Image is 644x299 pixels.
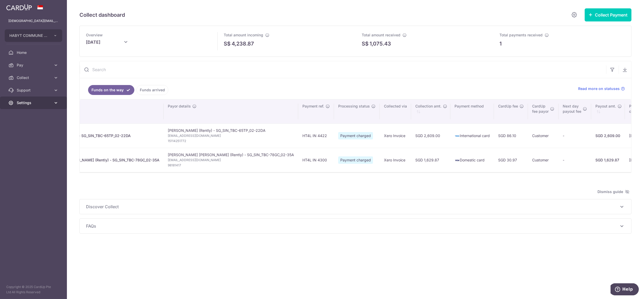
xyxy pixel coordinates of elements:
[528,148,559,172] td: Customer
[164,148,298,172] td: [PERSON_NAME] [PERSON_NAME] (Rently) - SG_SIN_TBC-78GC_02-35A
[5,29,62,42] button: HABYT COMMUNE SINGAPORE 2 PTE. LTD.
[164,123,298,148] td: [PERSON_NAME] (Rently) - SG_SIN_TBC-65TP_02-22DA
[224,40,231,48] span: S$
[232,40,254,48] p: 4,238.87
[33,157,159,163] div: [PERSON_NAME] [PERSON_NAME] (Rently) - SG_SIN_TBC-78GC_02-35A
[80,61,606,78] input: Search
[8,18,59,24] p: [DEMOGRAPHIC_DATA][EMAIL_ADDRESS][DOMAIN_NAME]
[164,99,298,123] th: Payor details
[578,86,625,91] a: Read more on statuses
[380,123,411,148] td: Xero Invoice
[17,75,51,80] span: Collect
[168,163,294,168] span: 98181417
[224,33,263,37] span: Total amount incoming
[17,63,51,68] span: Pay
[338,156,373,164] span: Payment charged
[532,104,549,114] span: CardUp fee payor
[597,189,629,195] span: Dismiss guide
[455,133,460,139] img: american-express-sm-c955881869ff4294d00fd038735fb651958d7f10184fcf1bed3b24c57befb5f2.png
[380,99,411,123] th: Collected via
[362,40,369,48] span: S$
[500,33,543,37] span: Total payments received
[12,4,22,8] span: Help
[595,104,616,109] span: Payout amt.
[86,223,625,229] p: FAQs
[578,86,620,91] span: Read more on statuses
[136,85,168,95] a: Funds arrived
[450,148,494,172] td: Domestic card
[86,33,103,37] span: Overview
[411,99,450,123] th: Collection amt. : activate to sort column ascending
[595,157,621,163] div: SGD 1,629.87
[595,133,621,138] div: SGD 2,609.00
[6,4,32,10] img: CardUp
[450,99,494,123] th: Payment method
[298,99,334,123] th: Payment ref.
[86,223,619,229] span: FAQs
[528,123,559,148] td: Customer
[411,123,450,148] td: SGD 2,609.00
[86,204,619,210] span: Discover Collect
[500,40,502,48] p: 1
[591,99,625,123] th: Payout amt. : activate to sort column ascending
[79,11,125,19] h5: Collect dashboard
[494,123,528,148] td: SGD 86.10
[559,123,591,148] td: -
[168,138,294,144] span: 15114251772
[494,99,528,123] th: CardUp fee
[338,104,370,109] span: Processing status
[455,158,460,163] img: visa-sm-192604c4577d2d35970c8ed26b86981c2741ebd56154ab54ad91a526f0f24972.png
[370,40,391,48] p: 1,075.43
[415,104,441,109] span: Collection amt.
[88,85,134,95] a: Funds on the way
[563,104,581,114] span: Next day payout fee
[380,148,411,172] td: Xero Invoice
[33,133,159,138] div: [PERSON_NAME] (Rently) - SG_SIN_TBC-65TP_02-22DA
[338,132,373,139] span: Payment charged
[17,88,51,93] span: Support
[559,99,591,123] th: Next daypayout fee
[494,148,528,172] td: SGD 30.97
[17,100,51,105] span: Settings
[298,123,334,148] td: HT4L IN 4422
[585,8,631,21] button: Collect Payment
[498,104,518,109] span: CardUp fee
[168,133,294,138] span: [EMAIL_ADDRESS][DOMAIN_NAME]
[168,157,294,163] span: [EMAIL_ADDRESS][DOMAIN_NAME]
[27,99,164,123] th: Customer name
[86,204,625,210] p: Discover Collect
[362,33,400,37] span: Total amount received
[411,148,450,172] td: SGD 1,629.87
[334,99,380,123] th: Processing status
[611,283,639,296] iframe: Opens a widget where you can find more information
[559,148,591,172] td: -
[302,104,324,109] span: Payment ref.
[17,50,51,55] span: Home
[168,104,191,109] span: Payor details
[450,123,494,148] td: International card
[298,148,334,172] td: HT4L IN 4300
[9,33,48,38] span: HABYT COMMUNE SINGAPORE 2 PTE. LTD.
[528,99,559,123] th: CardUpfee payor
